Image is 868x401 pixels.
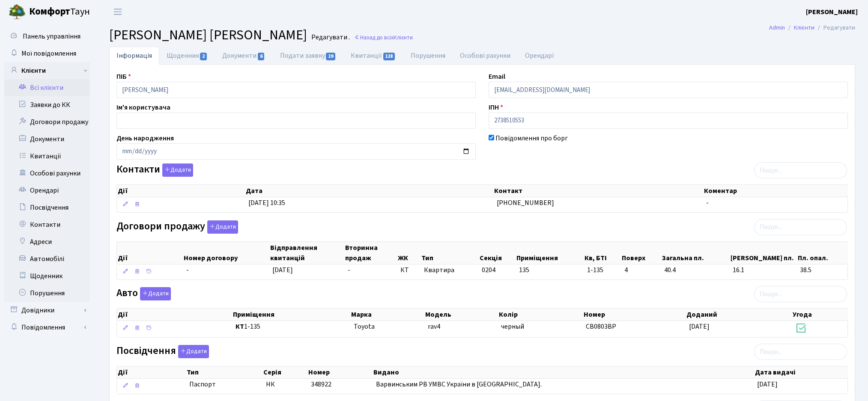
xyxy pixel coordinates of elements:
a: Додати [205,219,238,234]
label: ІПН [489,102,503,113]
a: Всі клієнти [4,79,90,96]
a: Контакти [4,216,90,233]
a: Клієнти [794,23,814,32]
span: rav4 [428,322,440,331]
th: Загальна пл. [661,242,730,264]
button: Авто [140,287,171,300]
th: Номер договору [183,242,269,264]
input: Пошук... [754,344,847,360]
span: 1-135 [236,322,347,332]
th: Дії [117,242,183,264]
th: [PERSON_NAME] пл. [730,242,797,264]
a: Щоденник [4,267,90,285]
th: Дата видачі [754,366,848,378]
th: Вторинна продаж [344,242,397,264]
th: ЖК [397,242,421,264]
span: [DATE] [689,322,710,331]
span: Квартира [424,265,475,275]
th: Тип [186,366,262,378]
span: Клієнти [394,33,413,42]
span: 1-135 [587,265,617,275]
th: Доданий [686,309,792,321]
span: КТ [400,265,417,275]
a: Додати [138,286,171,301]
a: Документи [215,47,272,65]
span: [DATE] [757,380,778,389]
a: Назад до всіхКлієнти [354,33,413,42]
a: Посвідчення [4,199,90,216]
a: Панель управління [4,28,90,45]
span: 6 [258,53,265,60]
a: Квитанції [343,47,403,65]
span: - [706,198,709,208]
th: Дії [117,185,245,197]
span: черный [501,322,524,331]
label: Посвідчення [116,345,209,358]
th: Номер [583,309,686,321]
input: Пошук... [754,162,847,178]
a: Заявки до КК [4,96,90,113]
label: ПІБ [116,71,131,82]
span: Таун [29,5,90,19]
th: Дії [117,366,186,378]
button: Контакти [162,163,193,177]
th: Марка [350,309,424,321]
span: Панель управління [23,32,81,41]
input: Пошук... [754,219,847,235]
span: 16.1 [733,265,793,275]
span: НК [266,380,275,389]
a: Квитанції [4,148,90,165]
input: Пошук... [754,286,847,302]
span: [PHONE_NUMBER] [497,198,554,208]
a: Порушення [403,47,453,65]
span: - [186,265,189,275]
a: Порушення [4,285,90,302]
a: Орендарі [518,47,561,65]
a: Документи [4,131,90,148]
nav: breadcrumb [756,19,868,37]
th: Контакт [493,185,703,197]
span: 128 [383,53,395,60]
span: 40.4 [664,265,726,275]
label: Контакти [116,163,193,177]
span: [PERSON_NAME] [PERSON_NAME] [109,25,307,45]
a: Повідомлення [4,319,90,336]
span: 135 [519,265,529,275]
th: Тип [421,242,478,264]
a: Особові рахунки [4,165,90,182]
span: 2 [200,53,207,60]
span: 38.5 [800,265,844,275]
a: Довідники [4,302,90,319]
th: Модель [424,309,498,321]
a: Щоденник [159,47,215,65]
a: Мої повідомлення [4,45,90,62]
a: Особові рахунки [453,47,518,65]
a: Адреси [4,233,90,250]
th: Відправлення квитанцій [269,242,345,264]
label: Авто [116,287,171,300]
a: [PERSON_NAME] [806,7,858,17]
label: Ім'я користувача [116,102,170,113]
button: Договори продажу [207,220,238,234]
a: Автомобілі [4,250,90,267]
span: Toyota [354,322,375,331]
a: Admin [769,23,785,32]
th: Поверх [621,242,661,264]
small: Редагувати . [310,33,350,42]
span: - [348,265,350,275]
th: Серія [262,366,307,378]
a: Клієнти [4,62,90,79]
span: 348922 [311,380,331,389]
th: Кв, БТІ [584,242,621,264]
a: Подати заявку [273,47,343,65]
th: Колір [498,309,583,321]
label: Повідомлення про борг [495,133,568,143]
b: КТ [236,322,244,331]
a: Договори продажу [4,113,90,131]
th: Коментар [703,185,848,197]
span: [DATE] 10:35 [248,198,285,208]
th: Дата [245,185,493,197]
span: 19 [326,53,335,60]
span: 4 [624,265,658,275]
th: Дії [117,309,232,321]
